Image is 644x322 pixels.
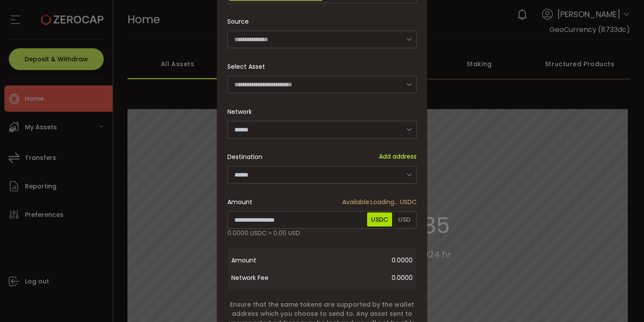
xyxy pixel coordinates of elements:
[227,198,252,207] span: Amount
[301,269,413,287] span: 0.0000
[342,198,417,207] span: Loading... USDC
[231,251,301,269] span: Amount
[227,13,249,30] span: Source
[227,152,262,161] span: Destination
[231,269,301,287] span: Network Fee
[540,227,644,322] div: Widżet czatu
[379,152,417,161] span: Add address
[301,251,413,269] span: 0.0000
[227,107,257,116] label: Network
[227,62,270,71] label: Select Asset
[540,227,644,322] iframe: Chat Widget
[227,229,300,238] span: 0.0000 USDC ≈ 0.00 USD
[367,212,392,226] span: USDC
[342,198,371,206] span: Available:
[394,212,414,226] span: USD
